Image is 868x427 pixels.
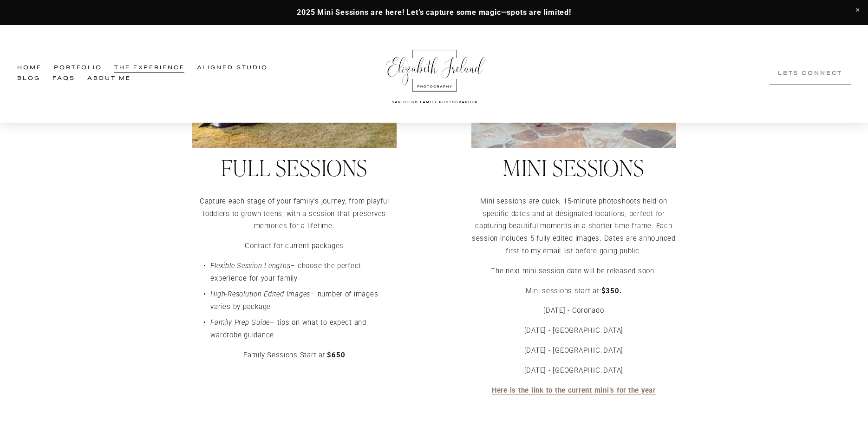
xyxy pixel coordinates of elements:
p: Mini sessions are quick, 15-minute photoshoots held on specific dates and at designated locations... [471,195,676,257]
a: FAQs [52,74,75,85]
p: Family Sessions Start at: [192,349,396,361]
span: The Experience [114,64,184,73]
a: Home [17,63,42,74]
p: Capture each stage of your family’s journey, from playful toddlers to grown teens, with a session... [192,195,396,232]
p: [DATE] - [GEOGRAPHIC_DATA] [471,324,676,337]
em: Family Prep Guide [210,318,270,327]
a: Blog [17,74,40,85]
a: Aligned Studio [197,63,268,74]
p: – tips on what to expect and wardrobe guidance [210,316,396,342]
p: Contact for current packages [192,240,396,252]
p: [DATE] - Coronado [471,304,676,317]
p: [DATE] - [GEOGRAPHIC_DATA] [471,364,676,377]
h2: Full Sessions [192,153,396,180]
a: Lets Connect [770,63,850,85]
p: The next mini session date will be released soon. [471,265,676,277]
strong: $650 [327,351,345,359]
p: [DATE] - [GEOGRAPHIC_DATA] [471,344,676,357]
p: – number of images varies by package [210,288,396,313]
a: Portfolio [54,63,102,74]
p: – choose the perfect experience for your family [210,260,396,285]
a: folder dropdown [114,63,184,74]
em: High-Resolution Edited Images [210,290,310,298]
h2: Mini Sessions [471,153,676,180]
p: Mini sessions start at: [471,285,676,297]
em: Flexible Session Lengths [210,262,290,270]
a: Here is the link to the current mini’s for the year [492,386,656,394]
a: About Me [87,74,131,85]
strong: $350. [601,287,622,295]
img: Elizabeth Ireland Photography San Diego Family Photographer [381,41,488,107]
